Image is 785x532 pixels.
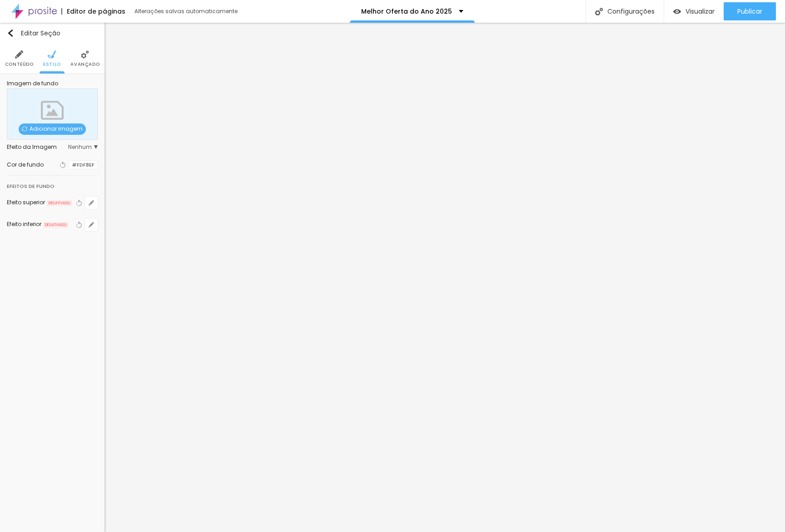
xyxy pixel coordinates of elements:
img: Icone [595,8,603,15]
div: Editor de páginas [61,8,125,15]
button: Visualizar [664,2,724,20]
span: DESATIVADO [43,222,69,228]
button: Publicar [724,2,776,20]
div: Cor de fundo [7,162,44,167]
div: Imagem de fundo [7,81,98,86]
div: Alterações salvas automaticamente [134,9,239,14]
span: Estilo [43,62,61,67]
div: Editar Seção [7,30,60,37]
div: Efeito superior [7,200,45,205]
span: Visualizar [686,8,715,15]
img: Icone [15,50,23,59]
span: Nenhum [68,144,98,150]
img: Icone [7,30,14,37]
div: Efeito inferior [7,222,41,227]
span: Adicionar imagem [19,123,86,135]
span: DESATIVADO [47,200,72,207]
span: Publicar [737,8,762,15]
iframe: Editor [104,23,785,532]
img: Icone [22,126,27,132]
img: Icone [48,50,56,59]
img: Icone [81,50,89,59]
div: Efeito da Imagem [7,144,68,150]
img: view-1.svg [673,8,681,15]
span: Avançado [70,62,99,67]
div: Efeitos de fundo [7,176,98,192]
div: Efeitos de fundo [7,181,55,191]
span: Conteúdo [5,62,34,67]
p: Melhor Oferta do Ano 2025 [361,8,452,15]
